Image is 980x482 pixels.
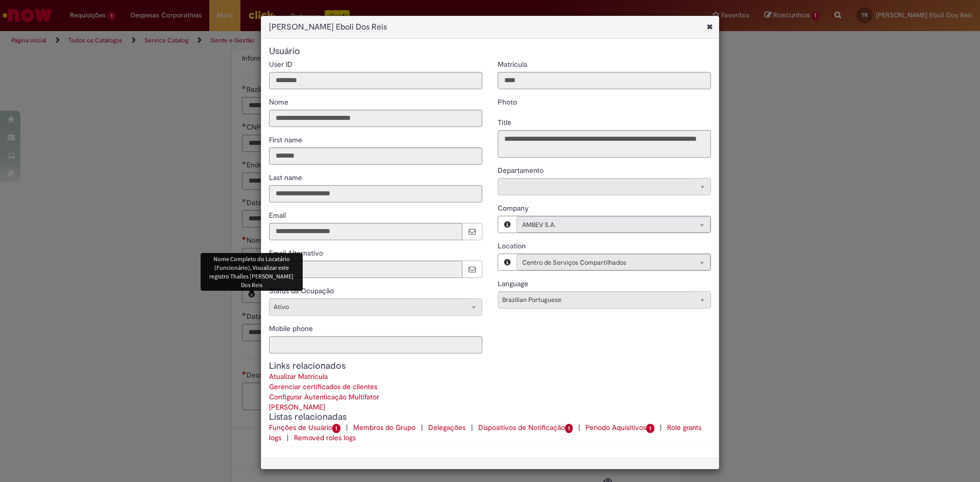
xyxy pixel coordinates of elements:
a: AMBEV S.A.Limpar campo Company [517,216,710,233]
a: Configurar Autenticação Multifator [269,392,379,401]
a: Dispositivos de Notificação1 [478,423,575,432]
a: Role grants logs [269,423,701,442]
span: Somente leitura - Status da Ocupação [269,286,336,295]
label: Links relacionados [269,361,346,371]
nav: Links relacionados [269,371,711,412]
span: 1 [646,424,654,433]
span: [PERSON_NAME] Eboli Dos Reis [269,21,667,33]
a: Removed roles logs [294,433,356,442]
a: [PERSON_NAME] [269,402,325,412]
input: Last name [269,185,482,202]
span: Somente leitura - Email [269,211,288,220]
button: Location, Visualizar este registro Centro de Serviços Compartilhados [498,254,517,270]
a: Periodo Aquisitivos1 [585,423,656,432]
div: Nome Completo do Locatário (Funcionário), Visualizar este registro Thalles [PERSON_NAME] Dos Reis [201,253,303,291]
input: Nome [269,110,482,127]
span: Ativo [274,299,461,315]
span: Somente leitura - Location, Centro de Serviços Compartilhados [498,241,528,250]
span: 1 [565,424,573,433]
button: Company, Visualizar este registro AMBEV S.A. [498,216,517,233]
span: Brazilian Portuguese [502,292,690,308]
input: First name [269,147,482,165]
a: Gerenciar certificados de clientes [269,382,377,391]
span: Somente leitura - User ID [269,60,295,69]
span: Somente leitura - Matricula [498,60,529,69]
span: | [418,423,426,432]
span: Somente leitura - Photo [498,97,519,107]
input: Email Alternativo [269,261,462,278]
input: Matricula [498,72,711,89]
span: Somente leitura - Language [498,279,530,288]
i: Fechar Janela [700,16,719,38]
input: Email [269,223,462,240]
span: Somente leitura - Nome [269,97,290,107]
span: Somente leitura - Last name [269,173,304,182]
span: | [468,423,476,432]
span: Somente leitura - Email Alternativo [269,248,325,258]
span: Somente leitura - Mobile phone [269,324,315,333]
label: Listas relacionadas [269,412,347,422]
input: User ID [269,72,482,89]
a: Limpar campo Departamento [498,178,711,195]
span: Somente leitura - Title [498,118,513,127]
a: Delegações [428,423,468,432]
span: | [575,423,583,432]
span: 1 [332,424,340,433]
span: Somente leitura - Departamento [498,166,546,175]
span: | [656,423,665,432]
nav: Listas relacionadas [269,422,711,443]
span: Somente leitura - Company, AMBEV S.A. [498,204,531,213]
a: Membros do Grupo [353,423,418,432]
span: Usuário [269,45,300,57]
textarea: Title [498,130,711,158]
a: Centro de Serviços CompartilhadosLimpar campo Location [517,254,710,270]
a: Atualizar Matricula [269,372,328,381]
span: | [283,433,292,442]
span: | [342,423,351,432]
input: Mobile phone [269,336,482,353]
a: Funções de Usuário1 [269,423,342,432]
span: AMBEV S.A. [522,217,684,233]
span: Somente leitura - First name [269,135,304,144]
span: Centro de Serviços Compartilhados [522,255,684,271]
